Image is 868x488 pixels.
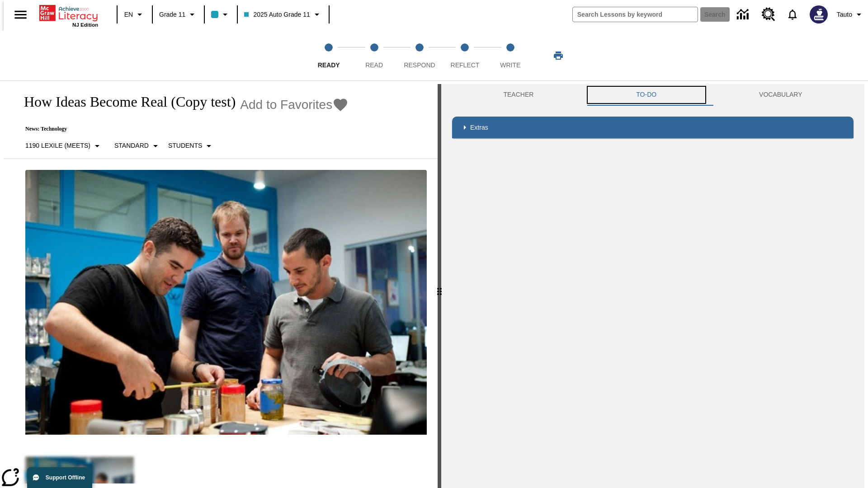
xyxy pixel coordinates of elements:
[208,6,234,23] button: Class color is light blue. Change class color
[27,467,92,488] button: Support Offline
[46,474,85,481] span: Support Offline
[114,141,149,150] p: Standard
[244,10,310,19] span: 2025 Auto Grade 11
[14,126,349,132] p: News: Technology
[708,84,854,106] button: VOCABULARY
[393,31,446,80] button: Respond step 3 of 5
[156,6,201,23] button: Grade: Grade 11, Select a grade
[451,61,480,69] span: Reflect
[585,84,708,106] button: TO-DO
[14,94,236,110] h1: How Ideas Become Real (Copy test)
[731,2,756,27] a: Data Center
[441,84,864,488] div: activity
[452,84,585,106] button: Teacher
[4,84,438,483] div: reading
[404,61,435,69] span: Respond
[7,1,34,28] button: Open side menu
[302,31,355,80] button: Ready step 1 of 5
[159,10,185,19] span: Grade 11
[348,31,400,80] button: Read step 2 of 5
[25,141,90,150] p: 1190 Lexile (Meets)
[318,61,340,69] span: Ready
[22,138,106,154] button: Select Lexile, 1190 Lexile (Meets)
[241,6,325,23] button: Class: 2025 Auto Grade 11, Select your class
[810,5,828,23] img: Avatar
[544,47,573,64] button: Print
[39,3,98,28] div: Home
[168,141,202,150] p: Students
[573,7,698,22] input: search field
[72,22,98,28] span: NJ Edition
[484,31,537,80] button: Write step 5 of 5
[240,97,349,113] button: Add to Favorites - How Ideas Become Real (Copy test)
[124,10,133,19] span: EN
[25,170,427,435] img: Quirky founder Ben Kaufman tests a new product with co-worker Gaz Brown and product inventor Jon ...
[470,123,488,132] p: Extras
[240,98,332,112] span: Add to Favorites
[500,61,520,69] span: Write
[438,84,441,488] div: Press Enter or Spacebar and then press right and left arrow keys to move the slider
[120,6,149,23] button: Language: EN, Select a language
[165,138,218,154] button: Select Student
[781,3,804,26] a: Notifications
[452,84,854,106] div: Instructional Panel Tabs
[804,3,833,26] button: Select a new avatar
[111,138,165,154] button: Scaffolds, Standard
[365,61,383,69] span: Read
[756,2,781,27] a: Resource Center, Will open in new tab
[833,6,868,23] button: Profile/Settings
[837,10,852,19] span: Tauto
[452,117,854,138] div: Extras
[439,31,491,80] button: Reflect step 4 of 5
